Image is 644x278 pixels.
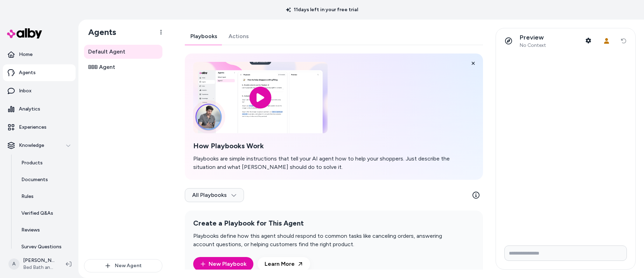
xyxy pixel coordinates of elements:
a: Inbox [3,83,76,99]
h2: How Playbooks Work [193,142,462,150]
p: Verified Q&As [21,210,53,217]
a: Reviews [14,222,76,238]
img: alby Logo [7,28,42,38]
p: Products [21,159,43,166]
p: Agents [19,69,36,76]
p: 11 days left in your free trial [282,6,362,13]
a: Playbooks [185,28,223,45]
a: Analytics [3,101,76,117]
p: Documents [21,176,48,183]
span: No Context [520,42,546,49]
p: Inbox [19,87,31,94]
span: BBB Agent [88,63,115,71]
p: Home [19,51,33,58]
p: Analytics [19,106,40,113]
a: Agents [3,64,76,81]
p: [PERSON_NAME] [23,257,55,264]
p: Experiences [19,124,47,131]
button: New Playbook [193,257,253,271]
p: Playbooks define how this agent should respond to common tasks like canceling orders, answering a... [193,232,462,249]
h1: Agents [83,27,116,37]
a: Documents [14,171,76,188]
p: Preview [520,34,546,42]
button: Knowledge [3,137,76,154]
a: New Playbook [200,260,246,268]
p: Reviews [21,227,40,234]
p: Rules [21,193,34,200]
button: New Agent [84,259,162,272]
a: Survey Questions [14,238,76,255]
a: Default Agent [84,45,162,59]
button: All Playbooks [185,188,244,202]
a: Rules [14,188,76,205]
h2: Create a Playbook for This Agent [193,219,462,228]
a: Experiences [3,119,76,136]
span: All Playbooks [192,192,237,199]
p: Knowledge [19,142,44,149]
p: Playbooks are simple instructions that tell your AI agent how to help your shoppers. Just describ... [193,155,462,171]
input: Write your prompt here [504,245,627,261]
a: Products [14,155,76,171]
button: A[PERSON_NAME]Bed Bath and Beyond [4,253,60,275]
a: BBB Agent [84,60,162,74]
span: A [8,258,20,270]
a: Verified Q&As [14,205,76,222]
a: Actions [223,28,254,45]
span: Bed Bath and Beyond [23,264,55,271]
a: Home [3,46,76,63]
span: Default Agent [88,48,125,56]
p: Survey Questions [21,243,62,250]
a: Learn More [258,257,310,271]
